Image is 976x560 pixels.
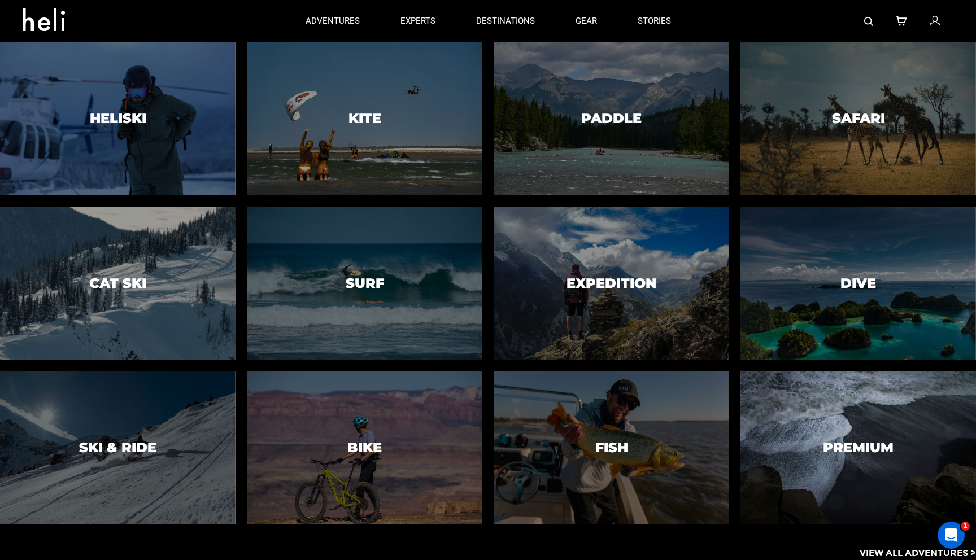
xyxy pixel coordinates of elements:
a: PremiumPremium image [740,371,976,524]
h3: Cat Ski [89,276,146,291]
h3: Paddle [581,111,642,126]
h3: Fish [595,440,628,455]
img: search-bar-icon.svg [864,17,873,26]
p: experts [400,15,435,27]
h3: Safari [832,111,885,126]
iframe: Intercom live chat [938,522,965,549]
h3: Premium [823,440,894,455]
h3: Dive [840,276,876,291]
p: destinations [476,15,535,27]
h3: Heliski [90,111,146,126]
h3: Surf [346,276,384,291]
span: 1 [961,522,970,531]
h3: Expedition [567,276,656,291]
p: View All Adventures > [860,547,976,560]
h3: Ski & Ride [79,440,156,455]
h3: Bike [347,440,382,455]
h3: Kite [348,111,381,126]
p: adventures [306,15,360,27]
